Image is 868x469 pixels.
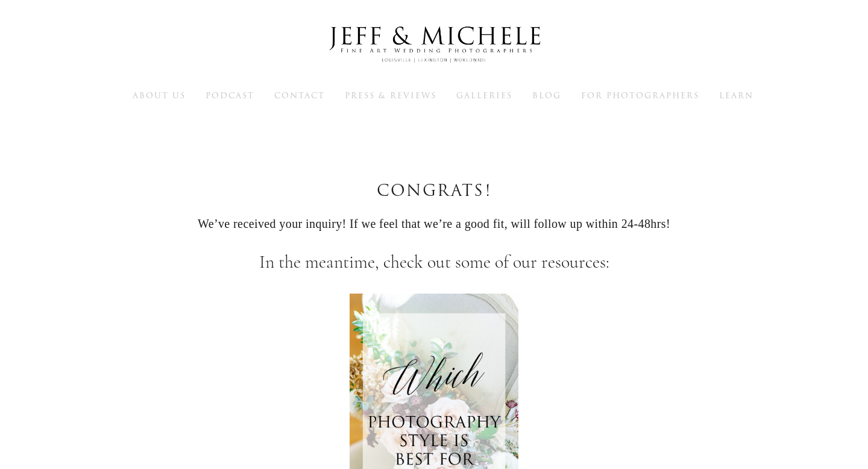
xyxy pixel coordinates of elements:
[456,90,512,101] span: Galleries
[133,90,186,101] span: About Us
[345,90,436,101] a: Press & Reviews
[345,90,436,101] span: Press & Reviews
[532,90,561,101] span: Blog
[206,90,254,101] a: Podcast
[456,90,512,101] a: Galleries
[581,90,699,101] span: For Photographers
[581,90,699,101] a: For Photographers
[145,216,723,231] h2: We’ve received your inquiry! If we feel that we’re a good fit, will follow up within 24-48hrs!
[145,179,723,204] h3: Congrats!
[719,90,753,101] a: Learn
[313,15,555,74] img: Louisville Wedding Photographers - Jeff & Michele Wedding Photographers
[719,90,753,101] span: Learn
[274,90,325,101] span: Contact
[274,90,325,101] a: Contact
[133,90,186,101] a: About Us
[145,251,723,273] h1: In the meantime, check out some of our resources:
[532,90,561,101] a: Blog
[206,90,254,101] span: Podcast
